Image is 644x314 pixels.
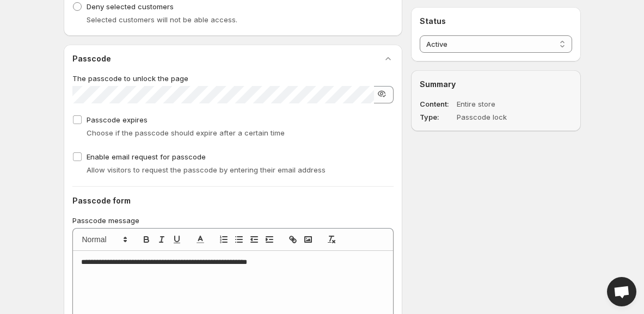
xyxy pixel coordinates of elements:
[87,15,237,24] span: Selected customers will not be able access.
[87,152,206,161] span: Enable email request for passcode
[87,128,285,137] span: Choose if the passcode should expire after a certain time
[87,165,326,174] span: Allow visitors to request the passcode by entering their email address
[72,74,188,83] span: The passcode to unlock the page
[87,115,148,124] span: Passcode expires
[420,16,572,27] h2: Status
[420,98,455,109] dt: Content :
[72,215,394,226] p: Passcode message
[420,112,455,122] dt: Type :
[420,79,572,90] h2: Summary
[607,277,636,306] div: Open chat
[72,53,111,64] h2: Passcode
[72,195,394,206] h2: Passcode form
[457,98,541,109] dd: Entire store
[87,2,174,11] span: Deny selected customers
[457,112,541,122] dd: Passcode lock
